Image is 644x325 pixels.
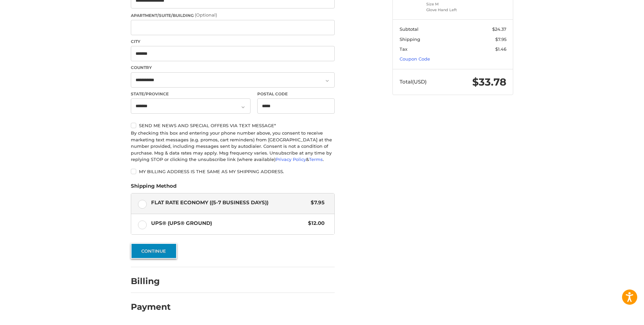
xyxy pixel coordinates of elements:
[400,46,407,52] span: Tax
[309,157,323,162] a: Terms
[131,39,335,45] label: City
[131,12,335,19] label: Apartment/Suite/Building
[131,182,176,193] legend: Shipping Method
[195,12,217,18] small: (Optional)
[151,219,305,227] span: UPS® (UPS® Ground)
[492,26,506,32] span: $24.37
[305,219,325,227] span: $12.00
[131,123,335,128] label: Send me news and special offers via text message*
[131,169,335,174] label: My billing address is the same as my shipping address.
[131,65,335,71] label: Country
[131,91,251,97] label: State/Province
[307,199,325,207] span: $7.95
[400,78,427,85] span: Total (USD)
[472,76,506,88] span: $33.78
[495,37,506,42] span: $7.95
[400,37,420,42] span: Shipping
[131,302,171,312] h2: Payment
[151,199,308,207] span: Flat Rate Economy ((5-7 Business Days))
[131,276,170,286] h2: Billing
[276,157,306,162] a: Privacy Policy
[131,243,177,259] button: Continue
[426,1,478,7] li: Size M
[495,46,506,52] span: $1.46
[400,56,430,62] a: Coupon Code
[257,91,335,97] label: Postal Code
[131,130,335,163] div: By checking this box and entering your phone number above, you consent to receive marketing text ...
[426,7,478,13] li: Glove Hand Left
[400,26,419,32] span: Subtotal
